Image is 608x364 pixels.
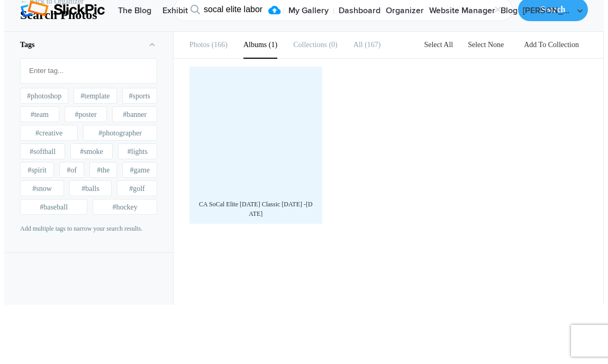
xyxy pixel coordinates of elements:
span: #of [67,165,77,176]
span: #lights [128,147,148,157]
b: Tags [20,41,35,49]
a: Select None [461,41,510,49]
span: #template [80,91,110,102]
span: #sports [129,91,150,102]
span: #photographer [98,128,142,139]
b: Collections [293,41,327,49]
span: #smoke [80,147,103,157]
p: Add multiple tags to narrow your search results. [20,224,157,233]
span: #the [97,165,110,176]
span: 166 [210,41,228,49]
span: #spirit [28,165,47,176]
span: #snow [32,184,52,194]
b: Albums [243,41,267,49]
span: #photoshop [27,91,61,102]
span: #banner [123,110,147,120]
span: #hockey [112,202,137,213]
span: #softball [30,147,56,157]
span: #baseball [40,202,68,213]
a: Add To Collection [515,41,587,49]
a: Select All [418,41,459,49]
span: #poster [75,110,96,120]
span: #creative [35,128,62,139]
span: 0 [327,41,338,49]
span: #golf [129,184,145,194]
span: #team [31,110,49,120]
span: #balls [81,184,99,194]
mat-chip-list: Fruit selection [21,59,157,83]
span: 1 [267,41,277,49]
input: Enter tag... [26,61,151,80]
span: 167 [363,41,381,49]
b: All [353,41,363,49]
b: Photos [189,41,210,49]
span: #game [130,165,150,176]
div: CA SoCal Elite [DATE] Classic [DATE] -[DATE] [195,199,317,219]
